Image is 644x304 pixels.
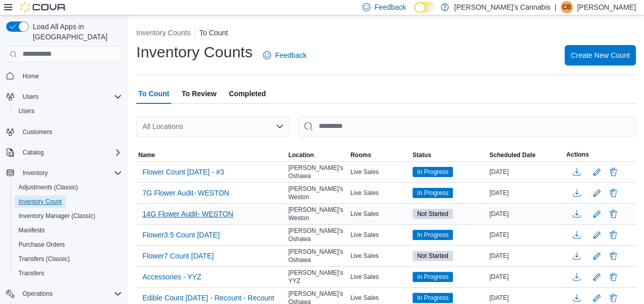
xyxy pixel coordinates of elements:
[417,188,448,198] span: In Progress
[288,164,346,180] span: [PERSON_NAME]'s Oshawa
[2,69,126,83] button: Home
[607,166,619,178] button: Delete
[412,209,453,219] span: Not Started
[199,29,228,37] button: To Count
[138,164,228,180] button: Flower Count [DATE] - #3
[412,293,453,303] span: In Progress
[412,230,453,240] span: In Progress
[276,122,284,131] button: Open list of options
[14,196,122,208] span: Inventory Count
[14,238,69,251] a: Purchase Orders
[136,42,253,62] h1: Inventory Counts
[487,292,564,304] div: [DATE]
[2,166,126,180] button: Inventory
[410,149,487,161] button: Status
[18,107,34,115] span: Users
[487,271,564,283] div: [DATE]
[571,50,630,60] span: Create New Count
[142,230,220,240] span: Flower3.5 Count [DATE]
[18,167,122,179] span: Inventory
[142,209,233,219] span: 14G Flower Audit- WESTON
[565,45,636,66] button: Create New Count
[607,187,619,199] button: Delete
[412,167,453,177] span: In Progress
[18,126,56,138] a: Customers
[138,269,205,285] button: Accessories - YYZ
[454,1,550,13] p: [PERSON_NAME]'s Cannabis
[577,1,636,13] p: [PERSON_NAME]
[417,251,448,260] span: Not Started
[14,181,122,193] span: Adjustments (Classic)
[142,293,274,303] span: Edible Count [DATE] - Recount - Recount
[286,149,348,161] button: Location
[566,150,589,159] span: Actions
[591,269,603,285] button: Edit count details
[487,229,564,241] div: [DATE]
[14,267,122,279] span: Transfers
[138,151,155,159] span: Name
[2,124,126,139] button: Customers
[18,167,52,179] button: Inventory
[136,29,191,37] button: Inventory Counts
[607,271,619,283] button: Delete
[2,90,126,104] button: Users
[10,194,126,209] button: Inventory Count
[414,2,435,13] input: Dark Mode
[138,185,233,201] button: 7G Flower Audit- WESTON
[412,251,453,261] span: Not Started
[288,227,346,243] span: [PERSON_NAME]'s Oshawa
[10,180,126,194] button: Adjustments (Classic)
[591,227,603,243] button: Edit count details
[412,272,453,282] span: In Progress
[18,146,122,159] span: Catalog
[591,185,603,201] button: Edit count details
[607,292,619,304] button: Delete
[18,198,62,206] span: Inventory Count
[23,93,38,101] span: Users
[18,226,45,234] span: Manifests
[560,1,573,13] div: Cyrena Brathwaite
[288,269,346,285] span: [PERSON_NAME]'s YYZ
[14,105,122,117] span: Users
[20,2,67,12] img: Cova
[288,248,346,264] span: [PERSON_NAME]'s Oshawa
[350,151,371,159] span: Rooms
[348,271,410,283] div: Live Sales
[138,248,218,264] button: Flower7 Count [DATE]
[14,105,38,117] a: Users
[412,188,453,198] span: In Progress
[288,206,346,222] span: [PERSON_NAME]'s Weston
[591,164,603,180] button: Edit count details
[348,250,410,262] div: Live Sales
[607,250,619,262] button: Delete
[18,91,43,103] button: Users
[487,149,564,161] button: Scheduled Date
[18,241,65,249] span: Purchase Orders
[10,104,126,118] button: Users
[591,206,603,222] button: Edit count details
[375,2,406,12] span: Feedback
[14,224,122,236] span: Manifests
[142,272,201,282] span: Accessories - YYZ
[348,229,410,241] div: Live Sales
[412,151,431,159] span: Status
[14,238,122,251] span: Purchase Orders
[23,128,52,136] span: Customers
[142,188,229,198] span: 7G Flower Audit- WESTON
[417,209,448,219] span: Not Started
[487,166,564,178] div: [DATE]
[23,72,39,80] span: Home
[417,272,448,281] span: In Progress
[417,293,448,302] span: In Progress
[10,266,126,280] button: Transfers
[10,223,126,237] button: Manifests
[591,248,603,264] button: Edit count details
[554,1,556,13] p: |
[18,91,122,103] span: Users
[14,210,122,222] span: Inventory Manager (Classic)
[142,167,224,177] span: Flower Count [DATE] - #3
[10,252,126,266] button: Transfers (Classic)
[348,149,410,161] button: Rooms
[138,227,224,243] button: Flower3.5 Count [DATE]
[10,237,126,252] button: Purchase Orders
